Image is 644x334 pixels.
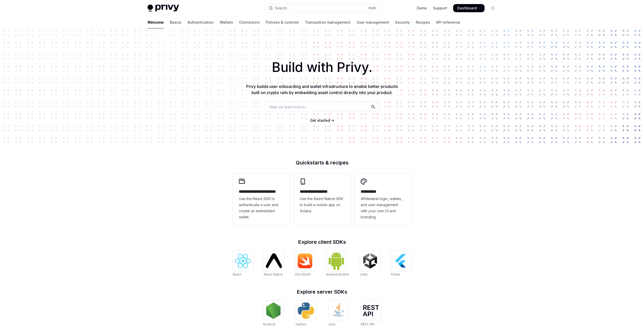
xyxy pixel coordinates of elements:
[233,239,411,245] h2: Explore client SDKs
[391,251,411,277] a: FlutterFlutter
[360,272,368,276] span: Unity
[296,300,316,327] a: PythonPython
[296,322,306,326] span: Python
[298,302,314,319] img: Python
[239,16,260,28] a: Connectors
[147,16,164,28] a: Welcome
[263,300,284,327] a: NodeJSNodeJS
[330,302,346,319] img: Java
[294,173,351,225] a: **** **** **** ***Use the React Native SDK to build a mobile app on Solana.
[188,16,214,28] a: Authentication
[360,251,380,277] a: UnityUnity
[300,196,344,214] span: Use the React Native SDK to build a mobile app on Solana.
[391,272,400,276] span: Flutter
[266,253,282,268] img: React Native
[417,6,427,11] a: Demo
[295,272,311,276] span: iOS (Swift)
[8,57,636,77] h1: Build with Privy.
[266,16,299,28] a: Policies & controls
[361,322,374,326] span: REST API
[326,251,349,277] a: Android (Kotlin)Android (Kotlin)
[363,305,379,316] img: REST API
[361,300,381,327] a: REST APIREST API
[436,16,460,28] a: API reference
[233,289,411,294] h2: Explore server SDKs
[395,16,410,28] a: Security
[246,84,398,95] span: Privy builds user onboarding and wallet infrastructure to enable better products built on crypto ...
[489,4,497,12] button: Toggle dark mode
[393,253,409,269] img: Flutter
[433,6,447,11] a: Support
[233,272,241,276] span: React
[328,300,349,327] a: JavaJava
[265,302,282,319] img: NodeJS
[355,173,411,225] a: **** *****Whitelabel login, wallets, and user management with your own UI and branding.
[328,322,335,326] span: Java
[275,5,289,11] div: Search...
[357,16,389,28] a: User management
[235,254,251,268] img: React
[265,4,379,13] button: Open search
[269,104,308,110] span: Help me learn how to…
[310,118,330,123] a: Get started
[233,251,253,277] a: ReactReact
[220,16,233,28] a: Wallets
[457,6,477,11] span: Dashboard
[239,196,284,220] span: Use the React SDK to authenticate a user and create an embedded wallet.
[361,196,405,220] span: Whitelabel login, wallets, and user management with your own UI and branding.
[305,16,351,28] a: Transaction management
[368,6,376,10] span: Ctrl K
[264,272,283,276] span: React Native
[297,253,313,268] img: iOS (Swift)
[170,16,181,28] a: Basics
[264,251,284,277] a: React NativeReact Native
[326,272,349,276] span: Android (Kotlin)
[310,118,330,123] span: Get started
[233,160,411,165] h2: Quickstarts & recipes
[416,16,430,28] a: Recipes
[263,322,275,326] span: NodeJS
[453,4,485,12] a: Dashboard
[328,251,344,270] img: Android (Kotlin)
[295,251,315,277] a: iOS (Swift)iOS (Swift)
[147,5,179,12] img: light logo
[362,253,378,269] img: Unity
